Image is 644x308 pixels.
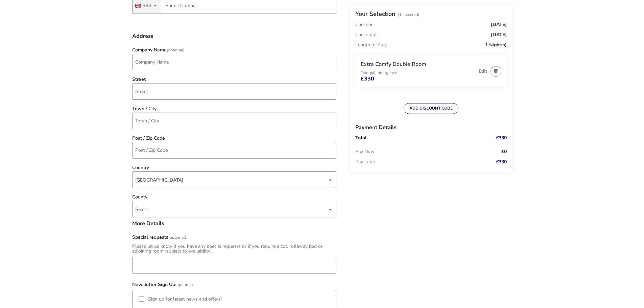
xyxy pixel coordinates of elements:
span: Select [135,206,148,213]
label: Country [132,165,149,170]
h3: Newsletter Sign Up [132,277,336,290]
p-dropdown: Country [132,177,336,183]
label: Special requests [132,235,186,240]
button: Edit [479,69,487,74]
h2: Your Selection [355,10,395,18]
span: £330 [496,136,507,140]
span: 1 Night(s) [485,43,507,47]
span: £330 [496,160,507,164]
label: County [132,195,147,199]
span: (Optional) [168,235,186,240]
input: company [132,54,336,70]
span: [object Object] [135,172,327,188]
input: post [132,142,336,159]
input: town [132,113,336,129]
label: Sign up for latest news and offers! [148,297,222,302]
div: +44 [143,3,151,8]
p: Check-in [355,22,374,27]
p: Length of Stay [355,40,387,50]
p: Total [355,136,476,140]
h3: Address [132,33,336,44]
div: [GEOGRAPHIC_DATA] [135,172,327,188]
p: Pay Now [355,147,476,157]
span: [DATE] [491,22,507,27]
p: Check-out [355,30,377,40]
input: street [132,83,336,100]
h3: Payment Details [355,119,507,136]
span: Select [135,201,327,217]
span: (1 Selected) [398,12,419,17]
div: dropdown trigger [329,203,332,216]
h3: Extra Comfy Double Room [361,61,475,68]
p: Pay Later [355,157,476,167]
label: Company Name [132,48,185,52]
span: [DATE] [491,32,507,37]
p: Tranquil Indulgence [361,71,475,75]
label: Town / City [132,106,157,111]
span: (Optional) [175,282,193,287]
h3: More Details [132,221,336,232]
label: Street [132,77,146,82]
p-dropdown: County [132,206,336,213]
div: dropdown trigger [329,173,332,187]
span: (Optional) [167,47,185,53]
div: Please let us know if you have any special requests or if you require a cot, rollaway bed or adjo... [132,244,336,254]
label: Post / Zip Code [132,136,165,141]
span: £330 [361,76,374,81]
span: £0 [501,149,507,154]
button: ADD DISCOUNT CODE [404,103,458,114]
input: field_147 [132,257,336,274]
